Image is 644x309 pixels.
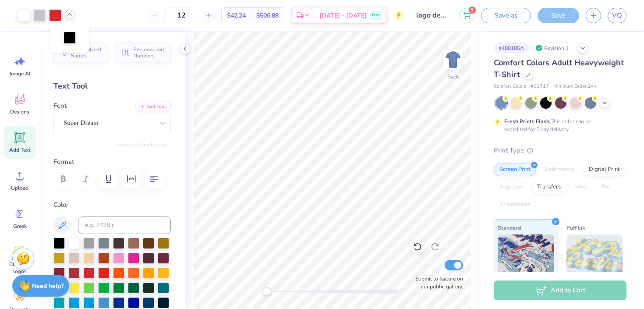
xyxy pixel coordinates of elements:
[494,57,624,80] span: Comfort Colors Adult Heavyweight T-Shirt
[569,181,594,194] div: Vinyl
[494,163,536,176] div: Screen Print
[410,7,453,24] input: Untitled Design
[608,8,626,23] a: VQ
[53,200,171,210] label: Color
[410,275,463,291] label: Submit to feature on our public gallery.
[53,101,67,111] label: Font
[459,8,474,23] button: 5
[498,234,554,278] img: Standard
[10,70,30,77] span: Image AI
[116,43,171,63] button: Personalized Numbers
[133,46,166,59] span: Personalized Numbers
[78,217,171,234] input: e.g. 7428 c
[319,11,367,20] span: [DATE] - [DATE]
[53,157,171,167] label: Format
[481,8,531,23] button: Save as
[5,261,34,275] span: Clipart & logos
[164,7,198,23] input: – –
[494,83,526,90] span: Comfort Colors
[504,117,612,133] div: This color can be expedited for 5 day delivery.
[116,141,171,148] button: Switch to Greek Letters
[494,198,536,211] div: Rhinestones
[372,12,380,18] span: Free
[71,46,103,59] span: Personalized Names
[566,223,585,232] span: Puff Ink
[32,282,64,290] strong: Need help?
[53,80,171,92] div: Text Tool
[596,181,617,194] div: Foil
[566,234,623,278] img: Puff Ink
[447,73,459,81] div: Back
[553,83,597,90] span: Minimum Order: 24 +
[531,83,549,90] span: # C1717
[13,223,27,230] span: Greek
[494,181,529,194] div: Applique
[498,223,521,232] span: Standard
[494,43,529,53] div: # 488185A
[533,43,573,53] div: Revision 1
[504,118,551,125] strong: Fresh Prints Flash:
[256,11,279,20] span: $506.88
[53,43,108,63] button: Personalized Names
[11,185,28,192] span: Upload
[9,146,30,153] span: Add Text
[539,163,580,176] div: Embroidery
[531,181,566,194] div: Transfers
[227,11,246,20] span: $42.24
[444,51,462,68] img: Back
[469,7,476,14] span: 5
[494,146,626,156] div: Print Type
[135,101,171,112] button: Add Font
[612,11,622,21] span: VQ
[583,163,626,176] div: Digital Print
[10,108,29,115] span: Designs
[262,287,271,296] div: Accessibility label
